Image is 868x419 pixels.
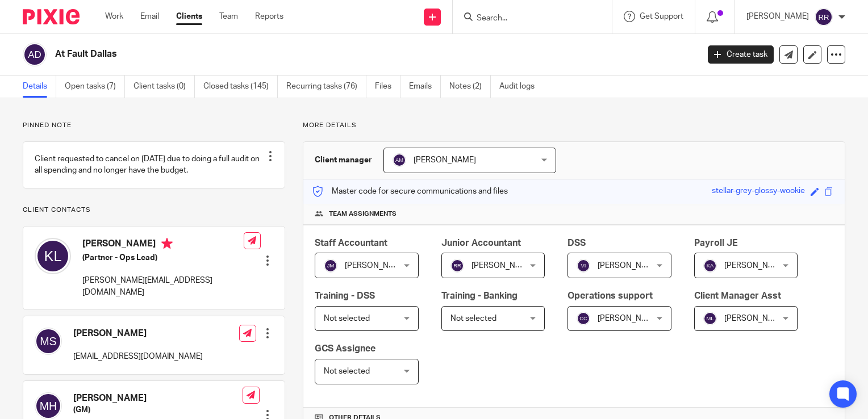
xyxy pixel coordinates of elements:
a: Client tasks (0) [133,76,195,98]
h4: [PERSON_NAME] [73,328,203,340]
span: [PERSON_NAME] [598,262,660,270]
span: Training - Banking [441,291,518,300]
span: Not selected [450,315,496,322]
h5: (GM) [73,404,243,416]
img: svg%3E [35,238,71,274]
a: Files [375,76,400,98]
span: Staff Accountant [315,238,387,248]
img: svg%3E [324,259,337,273]
p: Pinned note [23,121,285,130]
a: Email [140,11,159,22]
span: [PERSON_NAME] [345,262,407,270]
span: Junior Accountant [441,238,521,248]
img: svg%3E [703,312,717,325]
a: Audit logs [499,76,543,98]
a: Closed tasks (145) [203,76,278,98]
span: DSS [567,238,586,248]
a: Reports [255,11,283,22]
h4: [PERSON_NAME] [73,392,243,404]
input: Search [475,14,578,24]
span: [PERSON_NAME] [724,262,787,270]
img: svg%3E [35,328,62,355]
h4: [PERSON_NAME] [82,238,244,252]
span: [PERSON_NAME] [471,262,534,270]
a: Emails [409,76,441,98]
p: [PERSON_NAME][EMAIL_ADDRESS][DOMAIN_NAME] [82,275,244,298]
a: Recurring tasks (76) [286,76,366,98]
span: GCS Assignee [315,344,375,353]
span: Operations support [567,291,653,300]
img: svg%3E [703,259,717,273]
img: svg%3E [450,259,464,273]
span: Not selected [324,367,370,375]
img: svg%3E [577,312,590,325]
img: svg%3E [393,153,406,167]
a: Notes (2) [449,76,491,98]
span: Team assignments [329,209,397,219]
span: Client Manager Asst [694,291,781,300]
h3: Client manager [315,154,372,166]
a: Work [105,11,123,22]
a: Open tasks (7) [65,76,125,98]
span: [PERSON_NAME] [598,315,660,322]
img: svg%3E [815,8,833,26]
p: Master code for secure communications and files [312,186,508,197]
span: Payroll JE [694,238,738,248]
i: Primary [161,238,173,249]
a: Team [219,11,238,22]
a: Details [23,76,56,98]
img: svg%3E [23,43,47,66]
h5: (Partner - Ops Lead) [82,252,244,263]
p: [EMAIL_ADDRESS][DOMAIN_NAME] [73,351,203,362]
a: Create task [708,45,774,64]
p: More details [303,121,845,130]
a: Clients [176,11,202,22]
img: Pixie [23,9,80,24]
span: [PERSON_NAME] [724,315,787,322]
img: svg%3E [577,259,590,273]
span: Not selected [324,315,370,322]
div: stellar-grey-glossy-wookie [712,185,805,198]
p: [PERSON_NAME] [746,11,809,22]
span: Get Support [640,12,683,20]
p: Client contacts [23,206,285,215]
span: Training - DSS [315,291,375,300]
h2: At Fault Dallas [55,48,564,60]
span: [PERSON_NAME] [414,156,476,164]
